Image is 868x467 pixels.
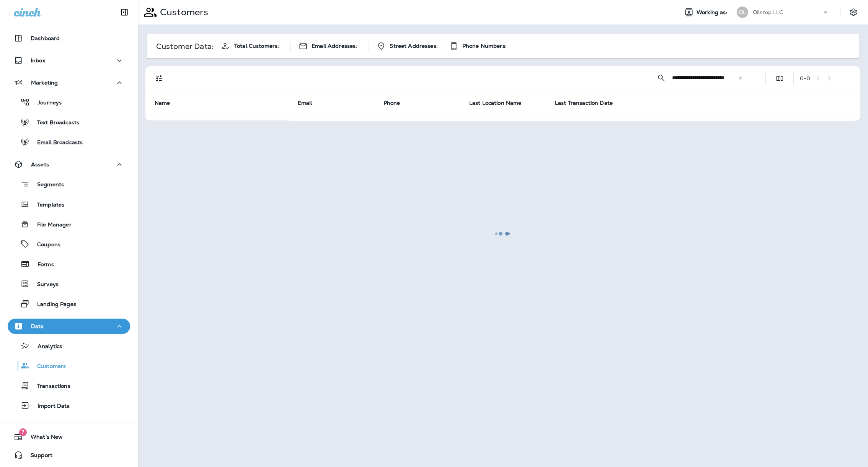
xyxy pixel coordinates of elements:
[23,452,52,461] span: Support
[8,216,130,232] button: File Manager
[29,241,60,249] p: Coupons
[8,358,130,374] button: Customers
[29,221,72,229] p: File Manager
[8,447,130,463] button: Support
[31,35,60,41] p: Dashboard
[8,134,130,150] button: Email Broadcasts
[29,301,76,308] p: Landing Pages
[8,378,130,394] button: Transactions
[29,383,70,390] p: Transactions
[29,202,64,209] p: Templates
[8,236,130,252] button: Coupons
[31,323,44,329] p: Data
[8,75,130,90] button: Marketing
[8,256,130,272] button: Forms
[8,31,130,46] button: Dashboard
[30,343,62,350] p: Analytics
[29,181,64,189] p: Segments
[8,53,130,68] button: Inbox
[29,281,59,288] p: Surveys
[30,99,62,107] p: Journeys
[8,296,130,312] button: Landing Pages
[114,5,135,20] button: Collapse Sidebar
[8,94,130,110] button: Journeys
[19,428,27,436] span: 7
[8,319,130,334] button: Data
[29,139,83,146] p: Email Broadcasts
[8,157,130,172] button: Assets
[31,57,45,63] p: Inbox
[31,80,58,86] p: Marketing
[30,261,54,268] p: Forms
[31,161,49,168] p: Assets
[8,397,130,413] button: Import Data
[8,338,130,354] button: Analytics
[30,403,70,410] p: Import Data
[8,196,130,212] button: Templates
[8,276,130,292] button: Surveys
[8,176,130,192] button: Segments
[8,429,130,444] button: 7What's New
[8,114,130,130] button: Text Broadcasts
[29,363,66,370] p: Customers
[23,434,63,443] span: What's New
[29,119,79,127] p: Text Broadcasts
